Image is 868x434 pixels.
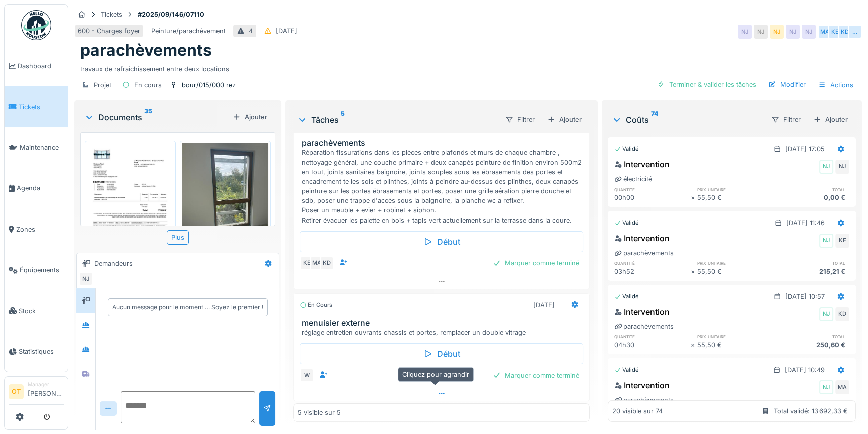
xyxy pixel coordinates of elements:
img: in44zssipsfgooi5p312u2b4rw52 [87,143,173,265]
div: NJ [835,160,849,174]
div: parachèvements [614,248,674,258]
span: Équipements [20,265,64,275]
div: NJ [819,380,833,394]
a: Stock [5,290,68,331]
h6: quantité [614,260,691,266]
div: Tâches [297,114,497,126]
div: électricité [614,174,652,184]
div: travaux de rafraichissement entre deux locations [80,60,856,74]
h6: total [773,186,849,193]
div: × [691,193,697,202]
div: × [691,267,697,276]
div: 55,50 € [697,267,773,276]
div: Validé [614,145,639,153]
div: 20 visible sur 74 [612,406,663,416]
div: Manager [28,381,64,388]
div: W [300,368,314,382]
div: 600 - Charges foyer [78,26,140,36]
div: KD [838,25,852,39]
h6: total [773,333,849,340]
div: En cours [134,80,162,90]
span: Zones [16,225,64,234]
div: Marquer comme terminé [489,369,583,382]
div: parachèvements [614,395,674,405]
h6: prix unitaire [697,186,773,193]
div: Ajouter [543,113,586,126]
div: NJ [819,160,833,174]
div: Réparation fissurations dans les pièces entre plafonds et murs de chaque chambre , nettoyage géné... [302,148,585,225]
span: Statistiques [19,347,64,356]
div: Début [300,231,583,252]
h6: prix unitaire [697,260,773,266]
div: Modifier [764,78,810,91]
div: Validé [614,219,639,227]
div: KD [320,256,334,270]
div: 5 visible sur 5 [298,408,341,417]
div: NJ [819,234,833,248]
h3: menuisier externe [302,318,585,328]
div: 00h00 [614,193,691,202]
div: 0,00 € [773,193,849,202]
div: Intervention [614,158,670,170]
div: NJ [738,25,752,39]
div: Actions [814,78,858,92]
div: Aucun message pour le moment … Soyez le premier ! [112,303,263,312]
div: 03h52 [614,267,691,276]
sup: 5 [341,114,345,126]
div: Terminer & valider les tâches [653,78,760,91]
div: KE [828,25,842,39]
div: 55,50 € [697,193,773,202]
span: Agenda [17,183,64,193]
div: KD [835,307,849,321]
div: KE [835,234,849,248]
div: Cliquez pour agrandir [398,367,474,382]
h1: parachèvements [80,41,212,60]
div: NJ [770,25,784,39]
div: KE [300,256,314,270]
h6: total [773,260,849,266]
h6: quantité [614,333,691,340]
div: NJ [819,307,833,321]
div: [DATE] [533,300,555,310]
strong: #2025/09/146/07110 [134,10,208,19]
a: Agenda [5,168,68,208]
a: Tickets [5,86,68,127]
div: [DATE] 11:46 [786,218,825,228]
div: Documents [84,111,229,123]
sup: 74 [651,114,658,126]
div: Intervention [614,379,670,391]
h3: parachèvements [302,138,585,148]
div: [DATE] [276,26,297,36]
div: bour/015/000 rez [182,80,236,90]
div: 215,21 € [773,267,849,276]
a: Équipements [5,250,68,290]
div: Début [300,343,583,364]
div: NJ [79,272,93,286]
div: [DATE] 17:05 [785,144,825,154]
div: MA [818,25,832,39]
div: Coûts [612,114,763,126]
li: OT [9,384,24,399]
div: Tickets [101,10,122,19]
div: × [691,340,697,350]
div: NJ [786,25,800,39]
div: Marquer comme terminé [489,256,583,270]
div: 250,60 € [773,340,849,350]
div: Projet [94,80,111,90]
a: OT Manager[PERSON_NAME] [9,381,64,405]
div: Ajouter [809,113,852,126]
span: Maintenance [20,143,64,152]
img: i8owo1tdi39kw1mneky1mwy244ci [182,143,269,258]
div: … [848,25,862,39]
div: MA [835,380,849,394]
span: Tickets [19,102,64,112]
div: Intervention [614,306,670,318]
div: NJ [802,25,816,39]
div: 04h30 [614,340,691,350]
div: [DATE] 10:49 [785,365,825,375]
div: parachèvements [614,322,674,331]
a: Dashboard [5,46,68,86]
span: Dashboard [18,61,64,71]
span: Stock [19,306,64,316]
img: Badge_color-CXgf-gQk.svg [21,10,51,40]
